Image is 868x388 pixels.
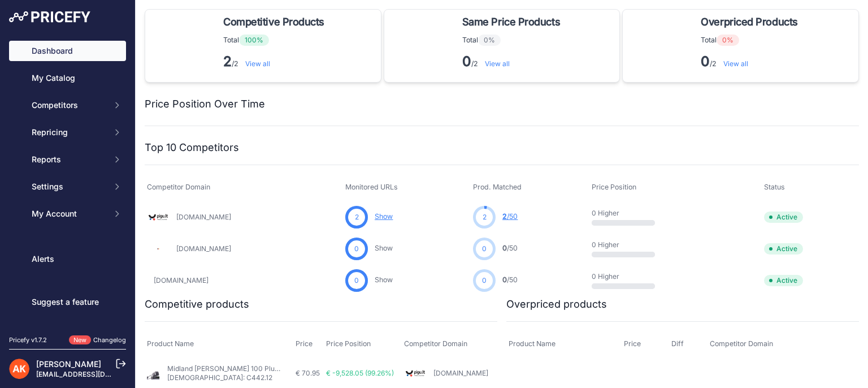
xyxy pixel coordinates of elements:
div: Pricefy v1.7.2 [9,335,47,345]
strong: 2 [223,53,232,70]
span: 2 [502,212,507,221]
span: New [69,335,91,345]
span: Competitor Domain [710,339,773,348]
a: Show [375,244,393,252]
a: Dashboard [9,41,126,61]
p: Total [223,35,329,46]
span: Reports [32,154,106,165]
a: Alerts [9,249,126,269]
span: 0 [502,244,507,252]
img: Pricefy Logo [9,11,90,23]
nav: Sidebar [9,41,126,322]
h2: Overpriced products [506,296,607,312]
span: 0 [502,275,507,284]
a: [DOMAIN_NAME] [176,213,231,221]
button: Repricing [9,122,126,143]
span: Price [624,339,641,348]
span: Active [764,243,803,255]
a: View all [485,59,510,68]
span: Overpriced Products [701,14,797,30]
span: Product Name [509,339,555,348]
a: Midland [PERSON_NAME] 100 Plus CB radijo stotelė, 12V [167,364,347,373]
a: 0/50 [502,244,518,252]
p: /2 [701,53,802,71]
span: 100% [239,35,269,46]
a: My Catalog [9,68,126,88]
p: /2 [462,53,565,71]
a: [EMAIL_ADDRESS][DOMAIN_NAME] [36,370,154,378]
a: [PERSON_NAME] [36,359,101,369]
span: Price [296,339,313,348]
span: Status [764,183,785,191]
span: Repricing [32,127,106,138]
span: 2 [355,212,359,222]
span: Diff [671,339,684,348]
button: My Account [9,204,126,224]
span: Competitor Domain [147,183,210,191]
span: Price Position [592,183,636,191]
span: Competitor Domain [404,339,467,348]
span: 0% [478,35,501,46]
a: Suggest a feature [9,292,126,312]
a: View all [723,59,748,68]
p: 0 Higher [592,209,664,218]
a: [DOMAIN_NAME] [154,276,209,284]
a: 0/50 [502,275,518,284]
h2: Competitive products [145,296,249,312]
p: /2 [223,53,329,71]
button: Reports [9,149,126,170]
h2: Price Position Over Time [145,96,265,112]
h2: Top 10 Competitors [145,140,239,156]
span: € -9,528.05 (99.26%) [326,369,394,377]
span: Monitored URLs [345,183,398,191]
strong: 0 [701,53,710,70]
span: Prod. Matched [473,183,522,191]
span: My Account [32,208,106,219]
span: Product Name [147,339,194,348]
span: 2 [483,212,487,222]
p: Total [701,35,802,46]
p: 0 Higher [592,272,664,281]
span: 0% [717,35,739,46]
span: 0 [482,244,487,254]
span: Same Price Products [462,14,560,30]
a: Show [375,212,393,221]
a: View all [245,59,270,68]
span: Competitive Products [223,14,324,30]
span: Settings [32,181,106,192]
a: Changelog [93,336,126,344]
span: 0 [354,244,359,254]
span: 0 [482,275,487,286]
a: [DOMAIN_NAME] [176,244,231,253]
span: Price Position [326,339,371,348]
button: Settings [9,176,126,197]
a: 2/50 [502,212,518,221]
a: [DOMAIN_NAME] [433,369,488,377]
p: Total [462,35,565,46]
strong: 0 [462,53,471,70]
p: [DEMOGRAPHIC_DATA]: C442.12 [167,373,280,382]
span: € 70.95 [296,369,320,377]
a: Show [375,275,393,284]
span: Competitors [32,100,106,111]
span: Active [764,212,803,223]
span: 0 [354,275,359,286]
p: 0 Higher [592,240,664,249]
button: Competitors [9,95,126,115]
span: Active [764,275,803,286]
